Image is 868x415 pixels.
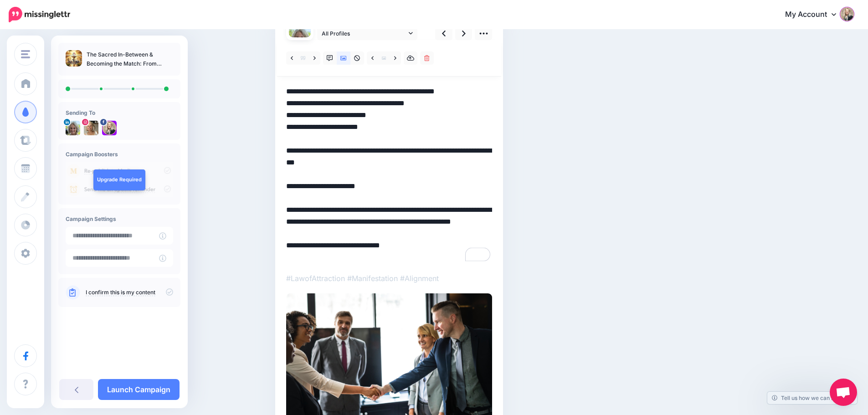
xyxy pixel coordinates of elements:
[66,162,173,197] img: campaign_review_boosters.png
[66,215,173,222] h4: Campaign Settings
[9,7,70,22] img: Missinglettr
[66,121,80,135] img: 1718475910192-62811.png
[830,379,857,406] div: Open chat
[776,4,854,26] a: My Account
[102,121,117,135] img: 290742663_690246859085558_2546020681360716234_n-bsa153213.jpg
[66,109,173,116] h4: Sending To
[317,27,417,40] a: All Profiles
[66,50,82,67] img: 7e64855ab4870b1e98c081de8a8051fd_thumb.jpg
[767,392,857,404] a: Tell us how we can improve
[21,50,30,58] img: menu.png
[322,29,406,38] span: All Profiles
[93,169,145,190] a: Upgrade Required
[286,272,492,284] p: #LawofAttraction #Manifestation #Alignment
[286,86,492,263] textarea: To enrich screen reader interactions, please activate Accessibility in Grammarly extension settings
[87,50,173,68] p: The Sacred In-Between & Becoming the Match: From Collapse to Magnetism
[84,121,98,135] img: 451395311_495900419469078_553458371124701532_n-bsa153214.jpg
[66,151,173,158] h4: Campaign Boosters
[86,289,155,296] a: I confirm this is my content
